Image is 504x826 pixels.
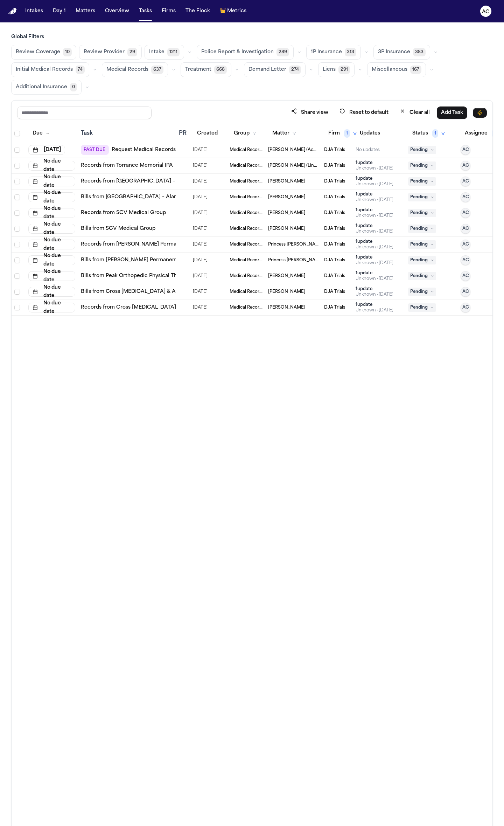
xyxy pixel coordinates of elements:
span: Elisa Garcia [268,179,305,184]
button: AC [461,161,470,171]
button: AC [461,255,470,265]
span: Pending [408,177,436,186]
text: AC [482,9,490,14]
span: Select row [14,179,20,184]
span: 5/20/2025, 5:51:55 PM [193,255,208,265]
span: PAST DUE [81,145,109,155]
button: Review Provider29 [79,45,142,60]
span: 5/14/2025, 2:47:49 PM [193,287,208,297]
button: Immediate Task [473,108,487,118]
span: crown [220,8,226,15]
div: 1 update [356,160,393,166]
button: No due date [28,271,75,281]
button: AC [461,271,470,281]
span: Dennis Escobar (Linked to Teresa Flores) [268,163,318,168]
button: AC [461,240,470,249]
span: Select row [14,210,20,216]
span: Select row [14,147,20,153]
span: 1211 [167,48,180,56]
div: Last updated by System at 5/16/2025, 10:08:42 AM [356,181,393,187]
span: Pending [408,240,436,249]
span: Medical Records [106,66,148,73]
span: Rachel Gardner [268,273,305,279]
div: 1 update [356,207,393,213]
span: Liens [323,66,336,73]
span: DJA Trials [324,242,345,247]
span: DJA Trials [324,226,345,232]
span: AC [462,289,469,295]
span: Teresa Flores [268,305,305,310]
button: No due date [28,303,75,312]
div: Last updated by System at 5/15/2025, 4:33:41 PM [356,229,393,234]
button: Liens291 [318,62,355,77]
span: Pending [408,161,436,170]
button: No due date [28,192,75,202]
span: AC [462,179,469,184]
div: No updates [356,147,380,153]
span: 2 [492,129,499,138]
button: 1P Insurance313 [306,45,361,60]
span: 5/15/2025, 4:33:40 PM [193,208,208,218]
button: Intake1211 [145,45,184,60]
span: Demand Letter [248,66,286,73]
span: 1 [432,129,438,138]
span: DJA Trials [324,289,345,295]
div: 1 update [356,270,393,276]
div: Last updated by System at 5/20/2025, 5:51:55 PM [356,260,393,266]
button: Created [193,127,222,140]
span: 291 [338,66,350,74]
div: 1 update [356,239,393,245]
span: 383 [413,48,426,56]
button: Treatment668 [181,62,231,77]
span: Maria Briseno [268,210,305,216]
button: Review Coverage10 [11,45,76,60]
span: Initial Medical Records [16,66,73,73]
span: AC [462,257,469,263]
span: Miscellaneous [372,66,407,73]
span: Select all [14,131,20,136]
a: Day 1 [50,5,69,18]
span: Review Provider [84,49,125,56]
div: 1 update [356,286,393,292]
span: Intake [149,49,164,56]
span: 313 [345,48,356,56]
button: The Flock [183,5,213,18]
button: Overview [102,5,132,18]
button: 3P Insurance383 [373,45,430,60]
button: Reset to default [335,106,393,119]
span: Medical Records [230,163,262,168]
a: Matters [73,5,98,18]
span: Select row [14,163,20,168]
span: Pending [408,288,436,296]
span: DJA Trials [324,194,345,200]
span: 167 [410,66,421,74]
button: crownMetrics [217,5,249,18]
span: AC [462,273,469,279]
button: Clear all [395,106,434,119]
div: Last updated by System at 5/14/2025, 2:47:49 PM [356,292,393,297]
span: 5/20/2025, 5:51:54 PM [193,240,208,249]
button: Demand Letter274 [244,62,306,77]
a: Records from Torrance Memorial IPA [81,162,173,169]
button: AC [461,224,470,234]
span: AC [462,194,469,200]
span: 1 [344,129,350,138]
span: Medical Records [230,210,262,216]
span: DJA Trials [324,179,345,184]
a: Records from [PERSON_NAME] Permanente [GEOGRAPHIC_DATA] [81,241,247,248]
button: AC [461,208,470,218]
span: Ashley Forcum (Accident 1) [268,147,318,153]
span: Medical Records [230,147,262,153]
button: Firm1 [324,127,361,140]
span: 5/19/2025, 5:33:36 PM [193,161,208,171]
span: Pending [408,209,436,217]
button: No due date [28,208,75,218]
span: Princess Jiraban [268,257,318,263]
span: DJA Trials [324,147,345,153]
a: Bills from SCV Medical Group [81,225,155,232]
button: AC [461,287,470,297]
